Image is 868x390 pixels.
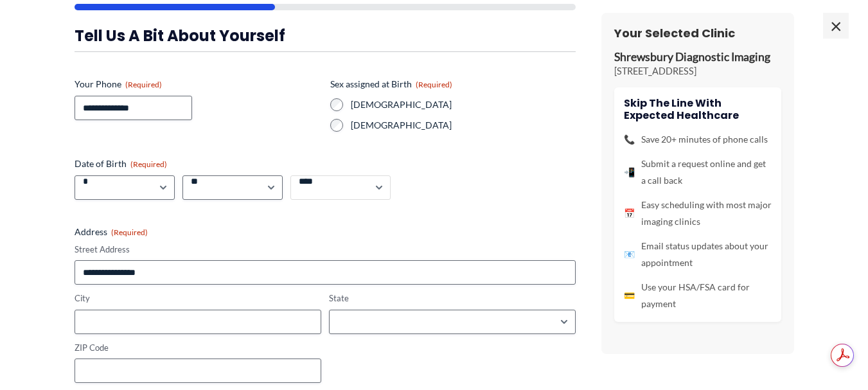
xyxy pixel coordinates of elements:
label: Street Address [75,244,576,256]
h3: Your Selected Clinic [614,26,781,40]
span: (Required) [125,80,162,89]
li: Use your HSA/FSA card for payment [624,279,772,312]
li: Email status updates about your appointment [624,238,772,271]
label: [DEMOGRAPHIC_DATA] [351,98,576,111]
p: [STREET_ADDRESS] [614,65,781,78]
legend: Address [75,226,148,238]
h4: Skip the line with Expected Healthcare [624,97,772,121]
span: (Required) [111,227,148,237]
label: [DEMOGRAPHIC_DATA] [351,119,576,132]
label: Your Phone [75,78,320,91]
label: ZIP Code [75,342,321,354]
p: Shrewsbury Diagnostic Imaging [614,50,781,65]
span: × [823,13,849,39]
span: 📧 [624,246,635,263]
li: Easy scheduling with most major imaging clinics [624,197,772,230]
label: State [329,292,576,305]
h3: Tell us a bit about yourself [75,26,576,46]
span: 📲 [624,164,635,181]
span: 📅 [624,205,635,222]
span: 💳 [624,287,635,304]
label: City [75,292,321,305]
legend: Date of Birth [75,157,167,170]
legend: Sex assigned at Birth [330,78,452,91]
li: Submit a request online and get a call back [624,155,772,189]
span: (Required) [416,80,452,89]
span: 📞 [624,131,635,148]
li: Save 20+ minutes of phone calls [624,131,772,148]
span: (Required) [130,159,167,169]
